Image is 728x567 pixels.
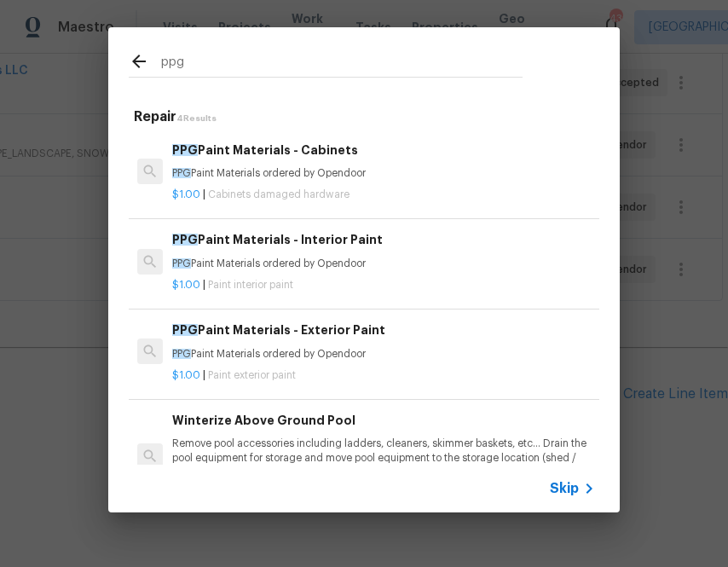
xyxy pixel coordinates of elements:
span: PPG [172,258,191,269]
span: 4 Results [176,114,217,123]
span: $1.00 [172,280,200,290]
span: PPG [172,234,198,246]
p: Paint Materials ordered by Opendoor [172,347,595,362]
span: Skip [550,480,579,497]
p: Remove pool accessories including ladders, cleaners, skimmer baskets, etc… Drain the pool equipme... [172,437,595,480]
p: | [172,188,595,202]
span: PPG [172,324,198,336]
span: PPG [172,144,198,156]
span: $1.00 [172,370,200,380]
span: PPG [172,168,191,178]
input: Search issues or repairs [161,51,523,77]
h6: Paint Materials - Exterior Paint [172,321,595,339]
p: | [172,278,595,292]
p: | [172,368,595,383]
span: $1.00 [172,189,200,200]
span: Paint exterior paint [208,370,296,380]
h6: Paint Materials - Cabinets [172,141,595,159]
p: Paint Materials ordered by Opendoor [172,257,595,271]
p: Paint Materials ordered by Opendoor [172,166,595,181]
span: Paint interior paint [208,280,293,290]
span: PPG [172,349,191,359]
h6: Paint Materials - Interior Paint [172,230,595,249]
h6: Winterize Above Ground Pool [172,411,595,430]
h5: Repair [134,108,599,126]
span: Cabinets damaged hardware [208,189,350,200]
